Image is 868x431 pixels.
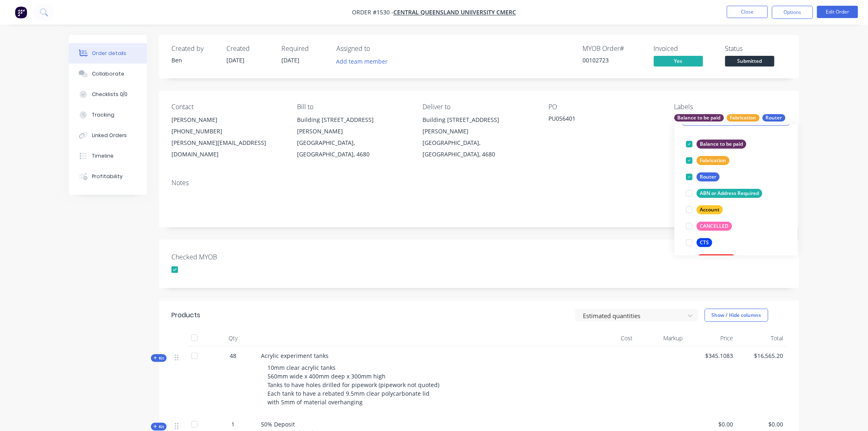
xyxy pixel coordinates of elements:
div: Balance to be paid [697,140,746,149]
button: Options [772,6,813,19]
button: Create new label [683,113,789,126]
div: Balance to be paid [674,114,724,122]
div: PO [548,103,661,111]
div: [PERSON_NAME][PHONE_NUMBER][PERSON_NAME][EMAIL_ADDRESS][DOMAIN_NAME] [171,114,284,160]
div: Order details [92,50,127,57]
div: Ben [171,56,217,64]
button: CTS [683,237,715,248]
div: CANCELLED [697,222,732,231]
div: ABN or Address Required [697,189,762,198]
span: Submitted [725,56,774,66]
button: Edit Order [817,6,858,18]
div: [PERSON_NAME] [171,114,284,126]
div: Bill to [297,103,409,111]
div: Account [697,205,723,214]
div: Status [725,45,787,53]
div: Created by [171,45,217,53]
button: Account [683,204,726,215]
div: Invoiced [654,45,715,53]
button: Balance to be paid [683,138,749,150]
div: Profitability [92,173,123,180]
span: Kit [153,424,164,430]
div: [PHONE_NUMBER] [171,126,284,137]
div: Fabrication [727,114,760,122]
div: Notes [171,179,787,187]
button: Collaborate [69,64,147,84]
span: [DATE] [226,56,244,64]
div: PU056401 [548,114,651,126]
button: Order details [69,43,147,64]
div: Collaborate [92,70,124,78]
button: Profitability [69,166,147,187]
div: Markup [636,330,687,346]
button: Checklists 0/0 [69,84,147,105]
button: Router [683,171,723,183]
span: $0.00 [690,420,733,429]
div: Date required [697,254,736,264]
button: CANCELLED [683,220,735,232]
button: Date required [683,253,739,265]
div: Total [737,330,787,346]
button: Tracking [69,105,147,125]
button: Kit [151,354,167,362]
span: Kit [153,355,164,361]
div: 00102723 [582,56,644,64]
div: Timeline [92,152,114,160]
button: Submitted [725,56,774,68]
button: ABN or Address Required [683,188,765,199]
button: Add team member [332,56,392,67]
div: Price [686,330,737,346]
div: Router [763,114,786,122]
div: Assigned to [336,45,418,53]
button: Timeline [69,146,147,166]
div: [GEOGRAPHIC_DATA], [GEOGRAPHIC_DATA], 4680 [297,137,409,160]
div: Checklists 0/0 [92,91,128,98]
div: [GEOGRAPHIC_DATA], [GEOGRAPHIC_DATA], 4680 [423,137,535,160]
div: [PERSON_NAME][EMAIL_ADDRESS][DOMAIN_NAME] [171,137,284,160]
div: Linked Orders [92,132,127,139]
span: 10mm clear acrylic tanks 560mm wide x 400mm deep x 300mm high Tanks to have holes drilled for pip... [267,364,439,406]
button: Show / Hide columns [705,309,768,322]
span: 1 [231,420,235,429]
div: Tracking [92,111,114,119]
span: $345.1083 [690,351,733,360]
button: Fabrication [683,155,733,166]
div: Contact [171,103,284,111]
div: Building [STREET_ADDRESS][PERSON_NAME][GEOGRAPHIC_DATA], [GEOGRAPHIC_DATA], 4680 [297,114,409,160]
div: Required [281,45,327,53]
span: [DATE] [281,56,299,64]
span: Yes [654,56,703,66]
div: Building [STREET_ADDRESS][PERSON_NAME] [297,114,409,137]
div: Labels [674,103,787,111]
button: Linked Orders [69,125,147,146]
span: $0.00 [740,420,784,429]
label: Checked MYOB [171,252,274,262]
span: Order #1530 - [352,9,393,16]
div: Qty [208,330,258,346]
span: Acrylic experiment tanks [261,352,329,360]
div: CTS [697,238,712,247]
div: Building [STREET_ADDRESS][PERSON_NAME] [423,114,535,137]
button: Add team member [336,56,392,67]
div: Products [171,310,200,320]
div: Created [226,45,272,53]
div: MYOB Order # [582,45,644,53]
div: Cost [586,330,636,346]
div: Building [STREET_ADDRESS][PERSON_NAME][GEOGRAPHIC_DATA], [GEOGRAPHIC_DATA], 4680 [423,114,535,160]
span: 48 [230,351,236,360]
button: Close [727,6,768,18]
a: Central Queensland Uniiversity CMERC [393,9,516,16]
div: Router [697,172,720,181]
span: $16,565.20 [740,351,784,360]
img: Factory [15,6,27,18]
div: Fabrication [697,156,729,165]
div: Deliver to [423,103,535,111]
button: Kit [151,423,167,431]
